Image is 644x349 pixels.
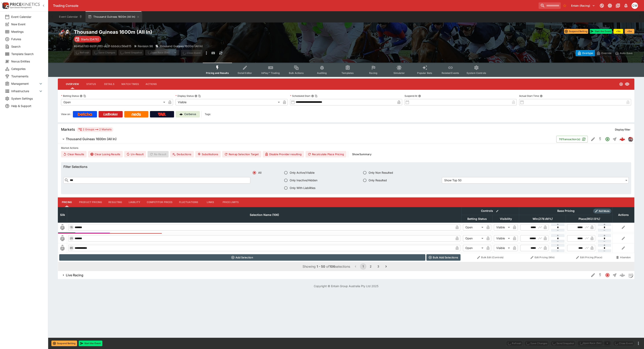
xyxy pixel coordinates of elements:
p: Scheduled Start [290,94,310,98]
span: Help & Support [11,104,43,108]
button: Christopher Winter [630,1,639,10]
button: Clear Losing Results [88,151,123,157]
button: Actions [142,79,160,89]
p: Overtype [582,51,593,55]
button: Pricing [58,197,76,207]
th: Controls [462,207,519,215]
div: Visible [494,245,511,251]
button: Auto-Save [613,50,634,56]
p: Auto-Save [620,51,633,55]
button: Liability [125,197,144,207]
img: Neds [132,113,141,116]
button: Links [201,197,219,207]
button: Scheduled StartCopy To Clipboard [311,95,314,97]
span: Search [11,44,43,49]
span: Visibility [495,216,516,221]
p: Copy To Clipboard [74,44,131,48]
span: Management [11,82,38,86]
button: Bulk Edit (Controls) [463,254,518,261]
h6: Live Racing [66,273,83,277]
img: PriceKinetics Logo [1,2,9,10]
span: 85 [69,247,74,249]
span: Only Active/Visible [290,170,315,175]
button: Edit Detail [589,271,597,279]
b: 1 - 50 [317,264,325,268]
button: Copy To Clipboard [83,95,86,97]
span: Roll Mode [597,209,611,213]
button: Start the Event [79,341,102,346]
svg: Closed [605,273,610,278]
button: Bulk Add Selections via CSV Data [426,254,461,261]
button: Notifications [622,2,630,9]
span: Re-Result [148,151,169,157]
button: Open [604,136,611,143]
p: Thousand Guineas 1600m (All In) [159,44,203,48]
button: Display filter [612,126,633,133]
div: Open [61,99,167,105]
img: TabNZ [158,113,166,116]
div: Trading Console [53,4,537,8]
span: Nexus Entities [11,59,43,63]
span: Related Events [442,71,459,74]
button: Product Pricing [76,197,105,207]
button: Bulk edit [495,208,500,214]
h6: Thousand Guineas 1600m (All In) [66,137,117,141]
button: Documentation [614,2,622,9]
em: ( 953.13 %) [586,216,600,221]
button: Edit Detail [589,136,597,143]
button: Event Calendar [57,11,85,22]
p: Copyright © Entain Group Australia Pty Ltd 2025 [48,284,644,288]
span: Detail Editor [238,71,252,74]
span: Bulk Actions [289,71,304,74]
span: Un-Result [124,151,146,157]
div: Thousand Guineas 1600m (All In) [155,44,203,48]
span: All [258,170,261,175]
button: Remap Selection Target [222,151,261,157]
span: Popular Bets [417,71,432,74]
p: Revision 96 [138,44,153,48]
th: Silk [58,207,67,222]
button: Abandon [614,254,633,261]
span: Templates [341,71,354,74]
button: ShowSummary [350,151,374,157]
button: Edit Pricing (Place) [567,254,611,261]
button: Clear Results [61,151,87,157]
svg: Open [605,137,610,142]
span: Event Calendar [11,15,43,19]
button: Details [100,79,118,89]
div: Event type filters [203,63,489,77]
button: Live Racing [58,271,589,279]
img: Betcha [78,113,92,116]
button: Straight [611,136,618,143]
b: 106 [329,264,335,268]
button: Competitor Prices [144,197,176,207]
button: Deductions [170,151,194,157]
img: pricekinetics [628,137,633,141]
span: Template Search [11,52,43,56]
p: Showing of selections [303,264,350,269]
p: Actual Start Time [519,94,539,98]
button: Thousand Guineas 1600m (All In) [58,135,556,143]
div: Open [463,245,485,251]
span: Selection Name (106) [245,212,283,217]
span: Categories [11,67,43,71]
span: Betting Status [463,216,491,221]
em: ( 278.66 %) [538,216,552,221]
span: Tournaments [11,74,43,78]
button: more [204,50,209,56]
div: Start From [576,50,634,56]
span: Win(278.66%) [528,216,557,221]
svg: Visible [625,82,630,87]
div: Show Top 50 [442,177,629,184]
img: logo-cerberus--red.svg [620,136,625,142]
button: page 1 [360,263,366,270]
button: Suspend At [418,95,421,97]
h6: Filter Selections [63,165,629,169]
span: Only Inactive/Hidden [290,178,317,182]
button: Display StatusCopy To Clipboard [195,95,197,97]
a: 7f461165-2bb7-4f97-a8a0-e8a7e345f6f2 [618,135,626,143]
span: Place(953.13%) [574,216,604,221]
h5: Markets [61,127,75,132]
button: Start the Event [590,29,612,34]
button: Go to next page [383,263,389,270]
